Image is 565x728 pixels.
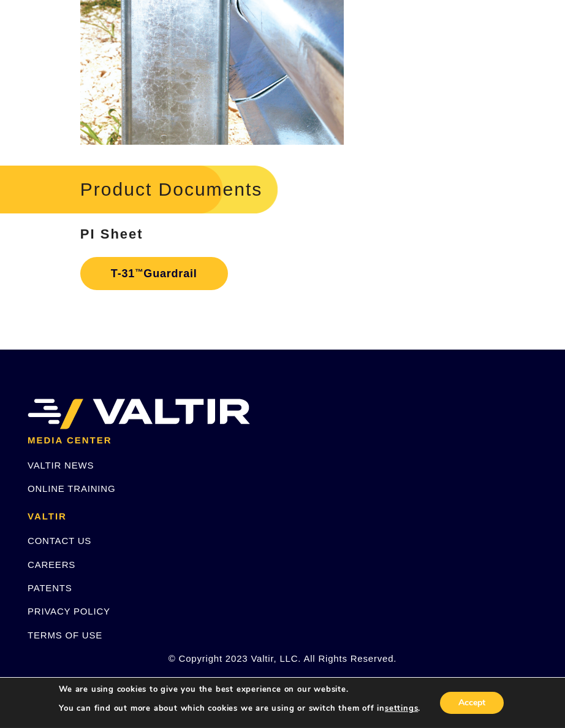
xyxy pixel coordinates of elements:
p: We are using cookies to give you the best experience on our website. [59,684,420,695]
p: You can find out more about which cookies we are using or switch them off in . [59,703,420,714]
a: T-31™Guardrail [80,257,228,290]
a: CAREERS [28,559,75,570]
strong: PI Sheet [80,226,143,242]
h2: VALTIR [28,512,537,522]
sup: ™ [135,267,143,277]
p: © Copyright 2023 Valtir, LLC. All Rights Reserved. [28,651,537,665]
button: Accept [440,692,504,714]
a: TERMS OF USE [28,630,102,640]
a: PRIVACY POLICY [28,606,110,616]
button: settings [385,703,418,714]
h2: MEDIA CENTER [28,435,537,446]
a: PATENTS [28,583,72,593]
a: VALTIR NEWS [28,460,94,470]
a: CONTACT US [28,535,91,546]
img: VALTIR [28,399,250,429]
a: ONLINE TRAINING [28,483,115,494]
